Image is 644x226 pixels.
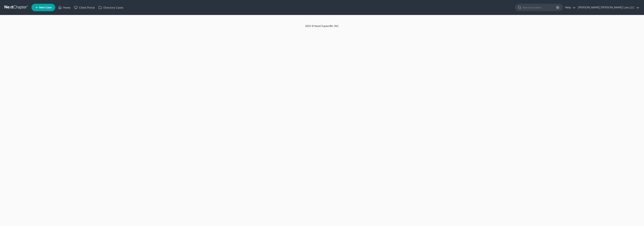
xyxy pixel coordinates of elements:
[39,6,52,9] span: New Case
[563,4,576,11] a: Help
[97,4,125,11] a: Directory Cases
[72,4,97,11] a: Client Portal
[523,4,557,11] input: Search by name...
[576,4,639,11] a: [PERSON_NAME] [PERSON_NAME] Law, LLC
[56,4,72,11] a: Home
[215,24,429,31] div: 2025 © NextChapterBK, INC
